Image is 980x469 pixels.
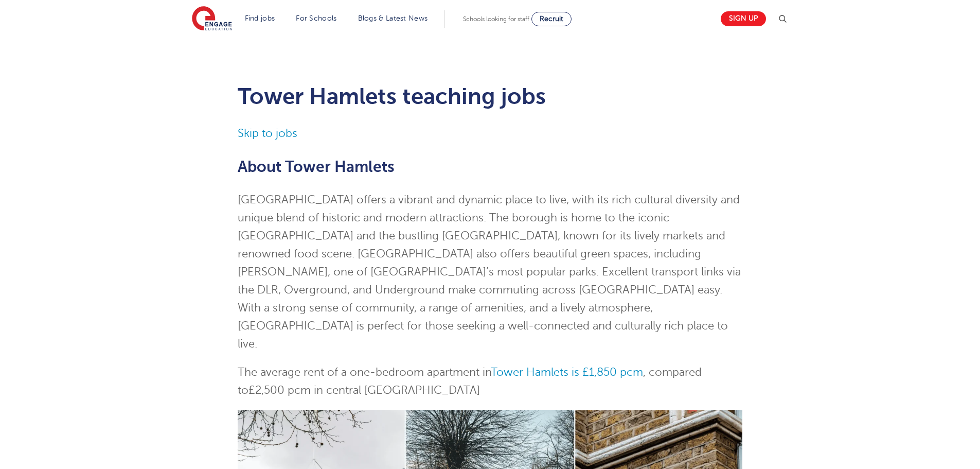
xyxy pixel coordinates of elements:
span: Recruit [540,15,563,23]
h1: Tower Hamlets teaching jobs [238,83,742,109]
p: [GEOGRAPHIC_DATA] offers a vibrant and dynamic place to live, with its rich cultural diversity an... [238,191,742,353]
a: Skip to jobs [238,127,297,140]
a: Blogs & Latest News [358,14,428,22]
a: Sign up [721,11,766,26]
a: For Schools [296,14,336,22]
a: Recruit [531,12,572,26]
a: Tower Hamlets is £1,850 pcm [491,366,643,378]
span: Schools looking for staff [463,15,529,23]
a: Find jobs [245,14,275,22]
span: The average rent of a one-bedroom apartment in [238,366,491,378]
span: £2,500 pcm in central [GEOGRAPHIC_DATA] [248,384,480,396]
img: Engage Education [192,6,232,32]
span: About Tower Hamlets [238,158,395,176]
